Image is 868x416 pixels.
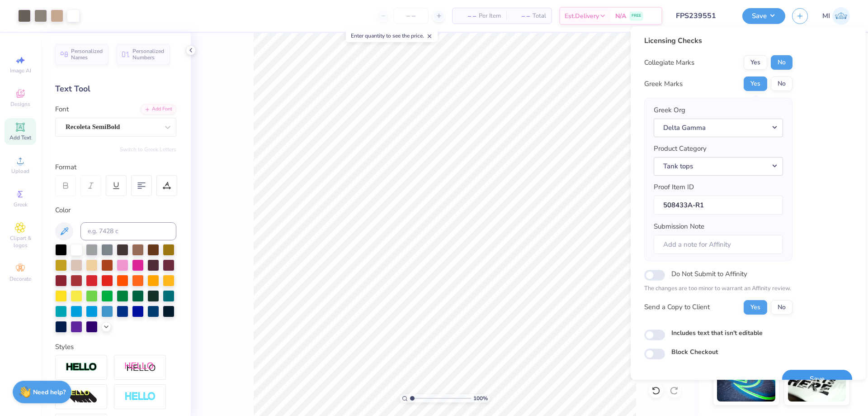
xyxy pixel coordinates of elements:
label: Includes text that isn't editable [671,328,763,338]
img: Mark Isaac [832,7,850,25]
div: Format [55,162,177,172]
span: Add Text [9,134,31,141]
input: Untitled Design [669,7,736,25]
div: Collegiate Marks [644,57,694,68]
button: No [771,55,793,70]
p: The changes are too minor to warrant an Affinity review. [644,284,793,293]
label: Product Category [654,143,707,154]
button: Save [782,370,852,388]
img: Negative Space [124,392,156,402]
span: Image AI [10,67,31,74]
span: Est. Delivery [565,11,599,21]
input: – – [393,8,429,24]
input: Add a note for Affinity [654,235,783,254]
span: Designs [10,100,30,108]
label: Proof Item ID [654,182,694,192]
label: Greek Org [654,105,685,115]
div: Greek Marks [644,79,683,89]
span: MI [822,11,830,21]
span: – – [458,11,476,21]
span: Clipart & logos [5,234,36,249]
button: Tank tops [654,157,783,176]
span: Greek [14,201,28,208]
label: Submission Note [654,221,704,232]
img: 3d Illusion [66,390,97,404]
div: Color [55,205,176,215]
div: Add Font [141,104,176,115]
span: Upload [11,167,29,175]
span: Decorate [9,275,31,282]
span: Personalized Names [71,48,103,61]
label: Block Checkout [671,347,718,357]
span: FREE [632,13,641,19]
div: Styles [55,342,176,352]
button: Yes [744,77,767,91]
span: Total [533,11,546,21]
button: Save [742,8,785,24]
div: Licensing Checks [644,35,793,46]
img: Stroke [66,362,97,373]
button: Delta Gamma [654,119,783,137]
button: No [771,77,793,91]
div: Enter quantity to see the price. [346,29,438,42]
div: Send a Copy to Client [644,302,710,312]
button: Yes [744,300,767,315]
span: Personalized Numbers [132,48,165,61]
span: N/A [615,11,626,21]
a: MI [822,7,850,25]
input: e.g. 7428 c [80,222,176,240]
button: Switch to Greek Letters [120,146,176,153]
button: No [771,300,793,315]
img: Shadow [124,362,156,373]
label: Do Not Submit to Affinity [671,268,747,280]
span: 100 % [473,394,488,402]
button: Yes [744,55,767,70]
span: – – [512,11,530,21]
strong: Need help? [33,388,66,397]
label: Font [55,104,69,115]
div: Text Tool [55,83,176,95]
span: Per Item [479,11,501,21]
